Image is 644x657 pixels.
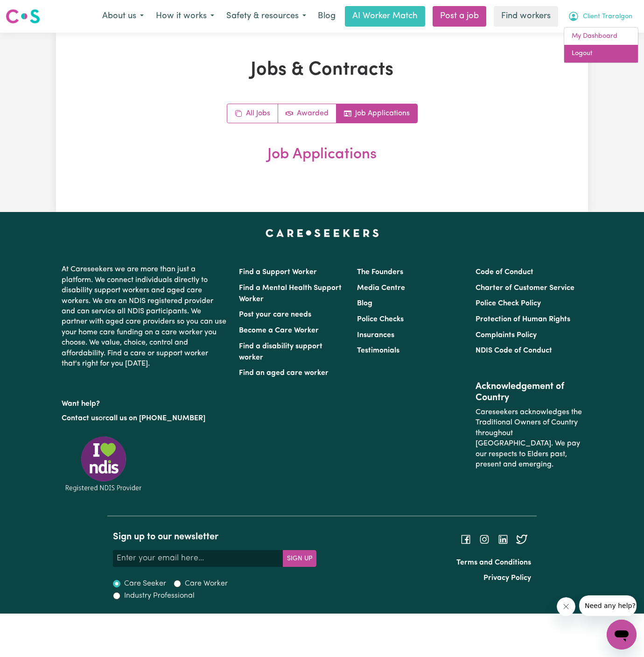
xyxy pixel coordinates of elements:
a: Charter of Customer Service [476,284,574,292]
a: Careseekers home page [266,229,379,236]
a: call us on [PHONE_NUMBER] [105,415,205,422]
a: AI Worker Match [345,6,425,27]
p: Careseekers acknowledges the Traditional Owners of Country throughout [GEOGRAPHIC_DATA]. We pay o... [476,403,582,473]
a: Privacy Policy [483,574,531,582]
a: Follow Careseekers on LinkedIn [497,536,509,543]
a: Follow Careseekers on Twitter [516,536,527,543]
button: Subscribe [283,550,316,567]
a: Blog [357,300,372,307]
label: Industry Professional [124,590,195,601]
a: Complaints Policy [476,332,537,339]
a: Careseekers logo [6,6,40,27]
a: Active jobs [278,104,336,123]
iframe: Button to launch messaging window [607,620,637,650]
input: Enter your email here... [113,550,283,567]
div: My Account [564,27,638,63]
p: or [62,410,228,427]
label: Care Worker [185,578,228,589]
a: Find a disability support worker [239,343,322,361]
h1: Jobs & Contracts [106,59,538,81]
a: Contact us [62,415,98,422]
img: Careseekers logo [6,8,40,25]
label: Care Seeker [124,578,166,589]
p: At Careseekers we are more than just a platform. We connect individuals directly to disability su... [62,261,228,373]
a: Follow Careseekers on Facebook [460,536,471,543]
h2: Sign up to our newsletter [113,531,316,543]
a: Code of Conduct [476,268,533,276]
a: Find a Mental Health Support Worker [239,284,342,303]
iframe: Message from company [579,595,637,616]
a: Post a job [433,6,486,27]
button: How it works [150,7,220,26]
a: Media Centre [357,284,405,292]
a: Police Check Policy [476,300,541,307]
a: Blog [312,6,341,27]
a: NDIS Code of Conduct [476,347,552,354]
img: Registered NDIS provider [62,435,146,493]
a: Find a Support Worker [239,268,317,276]
a: Find an aged care worker [239,369,329,377]
a: Testimonials [357,347,399,354]
iframe: Close message [557,597,575,616]
a: Terms and Conditions [456,559,531,566]
a: Police Checks [357,316,404,323]
a: Find workers [494,6,558,27]
h2: Job Applications [106,146,538,163]
a: Become a Care Worker [239,327,319,334]
a: Logout [564,45,638,63]
a: The Founders [357,268,403,276]
button: Safety & resources [220,7,312,26]
a: Post your care needs [239,311,311,318]
a: All jobs [227,104,278,123]
a: Job applications [336,104,417,123]
a: Protection of Human Rights [476,316,570,323]
h2: Acknowledgement of Country [476,381,582,403]
button: My Account [562,7,638,26]
a: Insurances [357,332,394,339]
p: Want help? [62,395,228,409]
span: Client Traralgon [583,12,632,22]
a: Follow Careseekers on Instagram [479,536,490,543]
button: About us [96,7,150,26]
a: My Dashboard [564,28,638,45]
